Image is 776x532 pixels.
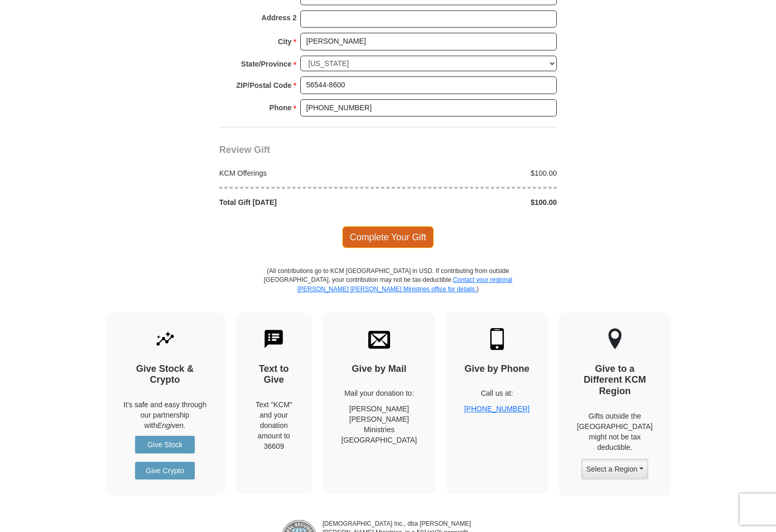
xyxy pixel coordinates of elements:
i: Engiven. [157,421,185,430]
strong: Address 2 [261,10,297,25]
h4: Text to Give [254,364,295,386]
h4: Give by Phone [464,364,530,375]
div: $100.00 [388,168,563,178]
img: give-by-stock.svg [154,328,176,350]
div: $100.00 [388,197,563,207]
img: envelope.svg [368,328,390,350]
div: Text "KCM" and your donation amount to 36609 [254,399,295,451]
a: Give Crypto [135,462,195,479]
h4: Give Stock & Crypto [124,364,207,386]
h4: Give by Mail [341,364,417,375]
button: Select a Region [581,459,648,479]
a: Give Stock [135,436,195,453]
div: KCM Offerings [214,168,389,178]
a: [PHONE_NUMBER] [464,405,530,413]
p: [PERSON_NAME] [PERSON_NAME] Ministries [GEOGRAPHIC_DATA] [341,404,417,445]
h4: Give to a Different KCM Region [577,364,653,397]
p: Call us at: [464,388,530,398]
span: Complete Your Gift [342,226,434,248]
img: other-region [608,328,622,350]
p: Mail your donation to: [341,388,417,398]
img: mobile.svg [486,328,508,350]
strong: ZIP/Postal Code [236,78,292,93]
strong: Phone [270,100,292,115]
p: It's safe and easy through our partnership with [124,399,207,431]
img: text-to-give.svg [263,328,285,350]
p: (All contributions go to KCM [GEOGRAPHIC_DATA] in USD. If contributing from outside [GEOGRAPHIC_D... [263,267,513,312]
strong: City [278,34,291,49]
strong: State/Province [241,57,291,71]
span: Review Gift [219,145,270,155]
p: Gifts outside the [GEOGRAPHIC_DATA] might not be tax deductible. [577,411,653,452]
a: Contact your regional [PERSON_NAME] [PERSON_NAME] Ministries office for details. [297,276,512,292]
div: Total Gift [DATE] [214,197,389,207]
